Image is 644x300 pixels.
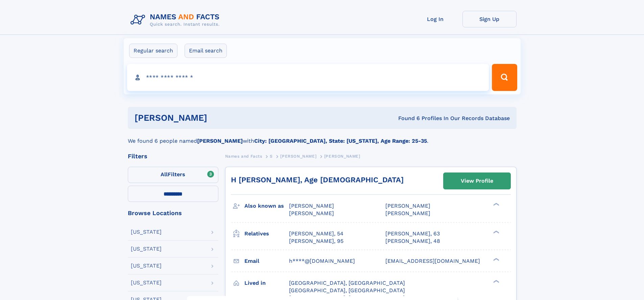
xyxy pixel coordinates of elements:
[303,115,510,122] div: Found 6 Profiles In Our Records Database
[197,138,243,144] b: [PERSON_NAME]
[461,173,493,189] div: View Profile
[385,230,440,237] a: [PERSON_NAME], 63
[280,154,316,159] span: [PERSON_NAME]
[135,114,303,122] h1: [PERSON_NAME]
[289,280,405,286] span: [GEOGRAPHIC_DATA], [GEOGRAPHIC_DATA]
[128,167,218,183] label: Filters
[128,210,218,216] div: Browse Locations
[131,229,162,235] div: [US_STATE]
[131,280,162,285] div: [US_STATE]
[444,173,510,189] a: View Profile
[270,154,273,159] span: S
[385,258,480,264] span: [EMAIL_ADDRESS][DOMAIN_NAME]
[492,230,500,234] div: ❯
[324,154,360,159] span: [PERSON_NAME]
[128,11,225,29] img: Logo Names and Facts
[161,171,168,178] span: All
[289,237,343,245] a: [PERSON_NAME], 95
[408,11,462,27] a: Log In
[254,138,427,144] b: City: [GEOGRAPHIC_DATA], State: [US_STATE], Age Range: 25-35
[244,228,289,239] h3: Relatives
[385,203,430,209] span: [PERSON_NAME]
[128,153,218,159] div: Filters
[131,263,162,269] div: [US_STATE]
[244,255,289,267] h3: Email
[289,210,334,216] span: [PERSON_NAME]
[244,200,289,212] h3: Also known as
[225,152,262,160] a: Names and Facts
[129,44,177,58] label: Regular search
[270,152,273,160] a: S
[385,237,440,245] a: [PERSON_NAME], 48
[128,129,517,145] div: We found 6 people named with .
[231,176,404,184] a: H [PERSON_NAME], Age [DEMOGRAPHIC_DATA]
[131,246,162,252] div: [US_STATE]
[127,64,489,91] input: search input
[492,257,500,261] div: ❯
[185,44,227,58] label: Email search
[289,230,343,237] a: [PERSON_NAME], 54
[244,277,289,289] h3: Lived in
[385,210,430,216] span: [PERSON_NAME]
[462,11,517,27] a: Sign Up
[492,202,500,207] div: ❯
[289,287,405,294] span: [GEOGRAPHIC_DATA], [GEOGRAPHIC_DATA]
[280,152,316,160] a: [PERSON_NAME]
[289,203,334,209] span: [PERSON_NAME]
[492,64,517,91] button: Search Button
[492,279,500,283] div: ❯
